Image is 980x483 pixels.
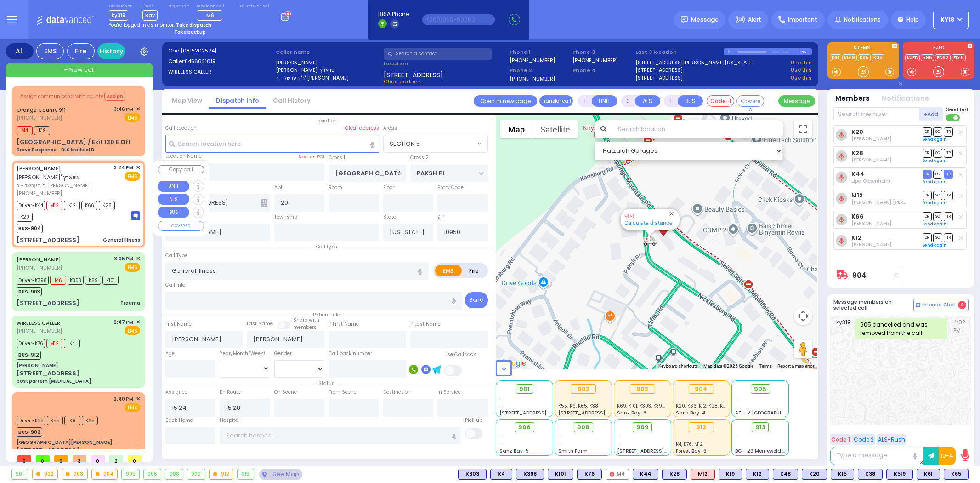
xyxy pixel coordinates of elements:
span: KY18 [940,16,954,24]
span: TR [944,191,953,200]
span: [PHONE_NUMBER] [17,190,62,197]
label: Fire units on call [236,4,271,9]
span: Message [691,15,719,24]
span: 901 [519,385,530,394]
label: Night unit [168,4,189,9]
button: Show satellite imagery [532,120,578,138]
div: BLS [944,469,969,480]
span: TR [944,127,953,136]
div: 906 [144,469,161,479]
div: 909 [187,469,205,479]
span: BRIA Phone [378,10,409,18]
button: Drag Pegman onto the map to open Street View [794,340,812,358]
label: Areas [383,125,397,132]
span: ✕ [136,105,140,113]
div: 905 [122,469,139,479]
label: Save as POI [298,154,324,160]
span: BUS-904 [17,224,43,233]
label: P First Name [329,321,359,328]
button: BUS [678,95,703,107]
span: [PHONE_NUMBER] [17,264,62,271]
label: Call Location [165,125,197,132]
span: [STREET_ADDRESS] [384,70,443,78]
span: Yona Dovid Perl [851,135,891,142]
label: Entry Code [437,184,464,191]
label: Hospital [220,417,240,424]
a: [STREET_ADDRESS] [635,66,683,74]
label: Assigned [165,389,188,396]
label: ר' הערשל - ר' [PERSON_NAME] [276,74,380,82]
div: BLS [458,469,487,480]
span: SECTION 5 [390,139,420,149]
a: 904 [852,272,867,279]
input: Search a contact [384,48,492,60]
button: Copy call [158,165,204,174]
a: [STREET_ADDRESS] [635,74,683,82]
div: [STREET_ADDRESS] [17,236,79,245]
span: Status [314,380,339,387]
img: comment-alt.png [916,303,920,308]
label: [PHONE_NUMBER] [510,57,555,63]
label: First Name [165,321,192,328]
span: DR [923,127,932,136]
label: Use Callback [444,351,476,358]
button: Code 2 [852,434,875,445]
img: red-radio-icon.svg [610,472,614,477]
button: COVERED [158,221,204,231]
span: M6 [206,11,214,19]
span: TR [944,149,953,157]
div: 904 [92,469,118,479]
div: 904 [643,235,657,247]
div: BLS [858,469,883,480]
span: 8456621019 [185,57,215,65]
a: WIRELESS CALLER [17,319,60,327]
span: 0 [17,455,31,462]
button: Close [667,209,676,218]
label: Fire [461,265,487,276]
span: You're logged in as monitor. [109,22,175,29]
span: SO [933,170,942,178]
label: Call Info [165,282,185,289]
label: Floor [383,184,394,191]
span: Avrumi Warfman [851,220,891,227]
button: ALS [635,95,660,107]
input: Search member [833,107,919,121]
span: 905 [754,385,766,394]
label: Room [329,184,342,191]
label: Apt [274,184,283,191]
label: Location [384,60,506,68]
span: DR [923,212,932,221]
label: Location Name [165,153,202,160]
span: Important [788,16,817,24]
span: K101 [102,276,119,285]
span: ✕ [136,318,140,326]
a: Send again [923,221,947,227]
label: Destination [383,389,411,396]
a: FD18 [952,54,966,61]
span: Help [906,16,919,24]
div: 901 [12,469,28,479]
div: BLS [548,469,573,480]
button: Message [778,95,815,107]
div: General Illness [103,236,140,243]
span: 3:05 PM [114,255,133,262]
button: Internal Chat 4 [913,299,969,311]
span: 2:40 PM [113,396,133,402]
span: 2 [109,455,123,462]
div: BLS [773,469,798,480]
span: ✕ [136,395,140,403]
button: Show street map [500,120,532,138]
div: BLS [633,469,658,480]
label: [PHONE_NUMBER] [510,75,555,82]
span: 0 [36,455,50,462]
label: On Scene [274,389,297,396]
span: M4 [17,126,33,135]
div: CHANANYA SCHWARTZ [655,211,671,238]
div: 908 [165,469,183,479]
span: 0 [128,455,142,462]
span: Phone 3 [572,48,632,56]
div: BLS [516,469,544,480]
label: Cad: [168,47,273,55]
span: ky319 [836,318,855,339]
span: Phone 2 [510,67,569,75]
